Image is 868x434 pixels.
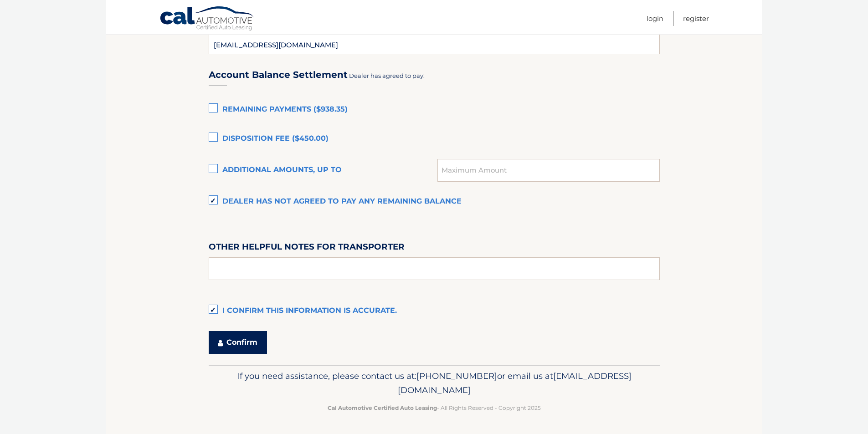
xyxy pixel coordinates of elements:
span: Dealer has agreed to pay: [349,72,425,79]
label: Other helpful notes for transporter [209,240,405,257]
label: Disposition Fee ($450.00) [209,130,660,148]
label: Dealer has not agreed to pay any remaining balance [209,193,660,211]
input: Maximum Amount [437,159,659,182]
span: [PHONE_NUMBER] [416,371,497,381]
label: Additional amounts, up to [209,161,438,179]
strong: Cal Automotive Certified Auto Leasing [328,404,437,411]
label: I confirm this information is accurate. [209,302,660,320]
a: Login [647,11,663,26]
label: Remaining Payments ($938.35) [209,101,660,119]
a: Register [683,11,709,26]
p: If you need assistance, please contact us at: or email us at [215,369,654,398]
h3: Account Balance Settlement [209,69,348,81]
a: Cal Automotive [159,6,255,32]
p: - All Rights Reserved - Copyright 2025 [215,403,654,413]
button: Confirm [209,331,267,354]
